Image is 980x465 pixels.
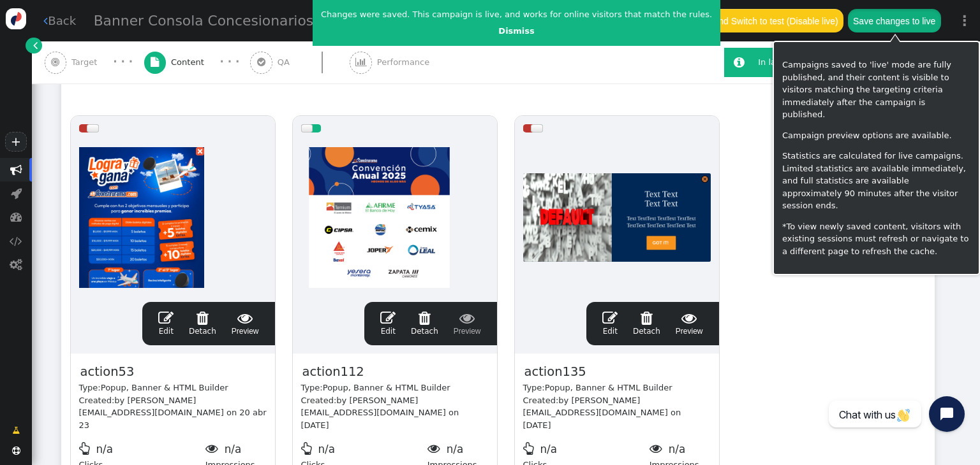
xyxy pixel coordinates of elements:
[782,59,970,121] p: Campaigns saved to 'live' mode are fully published, and their content is visible to visitors matc...
[257,57,265,67] span: 
[676,310,703,337] a: Preview
[113,54,133,70] div: · · ·
[11,187,22,199] span: 
[189,310,216,337] a: Detach
[848,9,941,32] button: Save changes to live
[26,38,41,54] a: 
[454,310,481,325] span: 
[10,211,22,223] span: 
[219,54,239,70] div: · · ·
[12,447,20,455] span: 
[10,235,22,247] span: 
[782,220,970,258] p: *To view newly saved content, visitors with existing sessions must refresh or navigate to a diffe...
[676,310,703,325] span: 
[540,443,557,455] span: n/a
[523,382,711,394] div: Type:
[301,382,489,394] div: Type:
[602,310,618,337] a: Edit
[301,442,316,455] span: 
[454,310,481,337] span: Preview
[250,41,350,83] a:  QA
[225,443,242,455] span: n/a
[650,442,666,455] span: 
[278,56,295,69] span: QA
[33,39,38,52] span: 
[669,443,686,455] span: n/a
[10,164,22,176] span: 
[301,396,459,430] span: by [PERSON_NAME][EMAIL_ADDRESS][DOMAIN_NAME] on [DATE]
[205,442,222,455] span: 
[633,310,660,325] span: 
[380,310,396,325] span: 
[96,443,113,455] span: n/a
[350,41,456,83] a:  Performance
[676,310,703,337] span: Preview
[79,382,267,394] div: Type:
[355,57,367,67] span: 
[151,57,159,67] span: 
[71,56,102,69] span: Target
[454,310,481,337] a: Preview
[79,362,136,382] span: action53
[411,310,438,337] a: Detach
[10,259,22,271] span: 
[377,56,434,69] span: Performance
[158,310,174,337] a: Edit
[602,310,618,325] span: 
[51,57,59,67] span: 
[12,424,20,437] span: 
[523,396,681,430] span: by [PERSON_NAME][EMAIL_ADDRESS][DOMAIN_NAME] on [DATE]
[232,310,259,337] span: Preview
[758,56,821,69] div: In last 90 min:
[189,310,216,336] span: Detach
[301,362,366,382] span: action112
[782,129,970,142] p: Campaign preview options are available.
[523,442,538,455] span: 
[79,394,267,432] div: Created:
[411,310,438,325] span: 
[633,310,660,336] span: Detach
[411,310,438,336] span: Detach
[301,394,489,432] div: Created:
[318,443,335,455] span: n/a
[171,56,209,69] span: Content
[323,383,450,392] span: Popup, Banner & HTML Builder
[633,310,660,337] a: Detach
[949,2,980,39] a: ⋮
[380,310,396,337] a: Edit
[523,394,711,432] div: Created:
[685,9,843,32] button: Save and Switch to test (Disable live)
[43,12,76,29] a: Back
[498,26,534,36] a: Dismiss
[79,442,94,455] span: 
[734,56,745,69] span: 
[144,41,251,83] a:  Content · · ·
[158,310,174,325] span: 
[447,443,464,455] span: n/a
[79,396,267,430] span: by [PERSON_NAME][EMAIL_ADDRESS][DOMAIN_NAME] on 20 abr 23
[6,8,27,29] img: logo-icon.svg
[232,310,259,325] span: 
[523,362,588,382] span: action135
[4,420,28,441] a: 
[45,41,144,83] a:  Target · · ·
[101,383,228,392] span: Popup, Banner & HTML Builder
[545,383,672,392] span: Popup, Banner & HTML Builder
[232,310,259,337] a: Preview
[782,150,970,212] p: Statistics are calculated for live campaigns. Limited statistics are available immediately, and f...
[189,310,216,325] span: 
[5,132,27,152] a: +
[427,442,444,455] span: 
[94,13,314,29] span: Banner Consola Concesionarios
[43,15,48,27] span: 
